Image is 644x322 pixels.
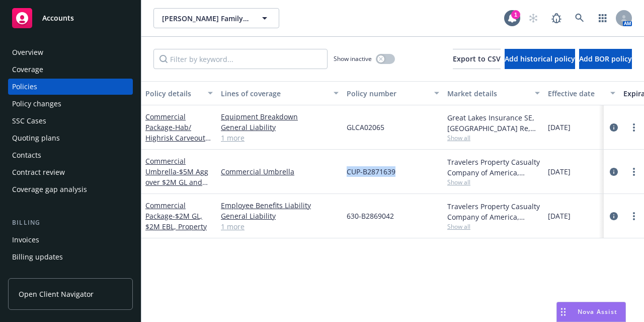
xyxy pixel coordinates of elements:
[42,14,74,22] span: Accounts
[221,211,339,221] a: General Liability
[8,130,133,146] a: Quoting plans
[8,61,133,78] a: Coverage
[8,218,133,228] div: Billing
[546,8,567,28] a: Report a Bug
[12,147,41,163] div: Contacts
[447,178,540,186] span: Show all
[12,181,87,198] div: Coverage gap analysis
[12,266,68,282] div: Account charges
[628,166,640,178] a: more
[221,221,339,232] a: 1 more
[347,211,394,221] span: 630-B2869042
[221,111,339,122] a: Equipment Breakdown
[12,130,60,146] div: Quoting plans
[579,49,632,69] button: Add BOR policy
[343,81,443,105] button: Policy number
[556,302,626,322] button: Nova Assist
[447,201,540,222] div: Travelers Property Casualty Company of America, Travelers Insurance
[578,307,617,316] span: Nova Assist
[221,133,339,143] a: 1 more
[548,122,571,133] span: [DATE]
[608,210,620,222] a: circleInformation
[505,49,575,69] button: Add historical policy
[12,79,37,95] div: Policies
[145,201,207,231] a: Commercial Package
[19,289,94,299] span: Open Client Navigator
[548,211,571,221] span: [DATE]
[447,112,540,134] div: Great Lakes Insurance SE, [GEOGRAPHIC_DATA] Re, Hinterland Insurance (fka FTP)
[217,81,343,105] button: Lines of coverage
[443,81,544,105] button: Market details
[12,249,63,265] div: Billing updates
[145,112,208,153] a: Commercial Package
[447,88,529,99] div: Market details
[347,88,428,99] div: Policy number
[8,4,133,32] a: Accounts
[145,211,207,231] span: - $2M GL, $2M EBL, Property
[162,13,249,24] span: [PERSON_NAME] Family Trust
[347,166,395,177] span: CUP-B2871639
[221,200,339,211] a: Employee Benefits Liability
[8,147,133,163] a: Contacts
[12,113,46,129] div: SSC Cases
[544,81,619,105] button: Effective date
[8,96,133,112] a: Policy changes
[12,164,65,180] div: Contract review
[453,49,501,69] button: Export to CSV
[8,266,133,282] a: Account charges
[12,61,43,78] div: Coverage
[221,166,339,177] a: Commercial Umbrella
[505,54,575,63] span: Add historical policy
[628,210,640,222] a: more
[453,54,501,63] span: Export to CSV
[8,44,133,60] a: Overview
[608,166,620,178] a: circleInformation
[12,44,43,60] div: Overview
[8,181,133,198] a: Coverage gap analysis
[334,54,372,63] span: Show inactive
[8,164,133,180] a: Contract review
[570,8,590,28] a: Search
[221,88,328,99] div: Lines of coverage
[153,8,279,28] button: [PERSON_NAME] Family Trust
[8,113,133,129] a: SSC Cases
[548,88,604,99] div: Effective date
[511,10,520,19] div: 1
[557,302,570,321] div: Drag to move
[145,167,208,198] span: - $5M Agg over $2M GL and $2M EBL
[12,232,39,248] div: Invoices
[145,122,211,153] span: - Hab/ Highrisk Carveout- No Umb
[145,88,202,99] div: Policy details
[628,121,640,134] a: more
[548,166,571,177] span: [DATE]
[523,8,543,28] a: Start snowing
[579,54,632,63] span: Add BOR policy
[8,232,133,248] a: Invoices
[8,249,133,265] a: Billing updates
[593,8,613,28] a: Switch app
[447,222,540,231] span: Show all
[447,134,540,142] span: Show all
[221,122,339,133] a: General Liability
[608,121,620,134] a: circleInformation
[12,96,61,112] div: Policy changes
[141,81,217,105] button: Policy details
[447,157,540,178] div: Travelers Property Casualty Company of America, Travelers Insurance
[347,122,384,133] span: GLCA02065
[8,79,133,95] a: Policies
[145,156,208,198] a: Commercial Umbrella
[153,49,328,69] input: Filter by keyword...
